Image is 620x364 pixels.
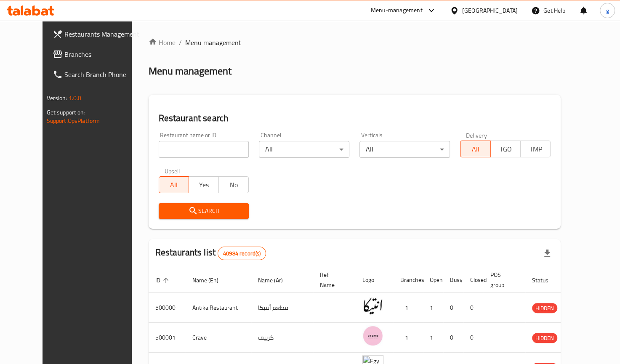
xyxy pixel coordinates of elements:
td: 500001 [149,323,186,353]
button: All [159,176,189,193]
span: Ref. Name [320,270,346,290]
th: Closed [463,267,484,293]
a: Restaurants Management [46,24,146,44]
span: Restaurants Management [64,29,139,39]
a: Branches [46,44,146,64]
span: Version: [47,93,67,104]
td: كرييف [251,323,313,353]
span: ID [155,275,171,285]
span: Search Branch Phone [64,69,139,80]
nav: breadcrumb [149,37,561,48]
td: مطعم أنتيكا [251,293,313,323]
td: 500000 [149,293,186,323]
span: No [222,179,245,191]
td: 0 [443,293,463,323]
a: Home [149,37,176,48]
td: Crave [186,323,251,353]
div: Total records count [218,247,266,260]
button: No [218,176,249,193]
span: g [606,6,609,15]
th: Branches [394,267,423,293]
div: All [259,141,349,158]
td: 0 [443,323,463,353]
button: TMP [520,141,551,157]
td: 1 [423,323,443,353]
div: HIDDEN [532,333,557,343]
h2: Menu management [149,64,232,78]
th: Open [423,267,443,293]
span: Status [532,275,559,285]
td: 1 [423,293,443,323]
span: POS group [490,270,515,290]
button: Search [159,203,249,219]
span: HIDDEN [532,303,557,313]
h2: Restaurant search [159,112,551,125]
a: Search Branch Phone [46,64,146,85]
td: 1 [394,323,423,353]
label: Upsell [165,168,180,174]
div: Menu-management [371,5,423,16]
img: Antika Restaurant [362,295,383,316]
td: 0 [463,293,484,323]
div: [GEOGRAPHIC_DATA] [462,6,518,15]
button: All [460,141,490,157]
button: TGO [490,141,521,157]
label: Delivery [466,132,487,138]
span: TMP [524,143,547,155]
span: TGO [494,143,517,155]
li: / [179,37,182,48]
div: All [359,141,450,158]
span: Get support on: [47,107,85,118]
div: Export file [537,243,557,263]
a: Support.OpsPlatform [47,115,100,126]
td: Antika Restaurant [186,293,251,323]
span: Name (En) [192,275,229,285]
span: Branches [64,49,139,59]
td: 0 [463,323,484,353]
td: 1 [394,293,423,323]
span: All [464,143,487,155]
span: Menu management [185,37,241,48]
th: Logo [356,267,394,293]
button: Yes [189,176,219,193]
input: Search for restaurant name or ID.. [159,141,249,158]
span: 1.0.0 [69,93,82,104]
h2: Restaurants list [155,246,266,260]
span: Name (Ar) [258,275,294,285]
span: 40984 record(s) [218,250,266,258]
th: Busy [443,267,463,293]
img: Crave [362,325,383,346]
span: Yes [192,179,216,191]
span: HIDDEN [532,333,557,343]
span: All [162,179,186,191]
span: Search [165,206,242,216]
